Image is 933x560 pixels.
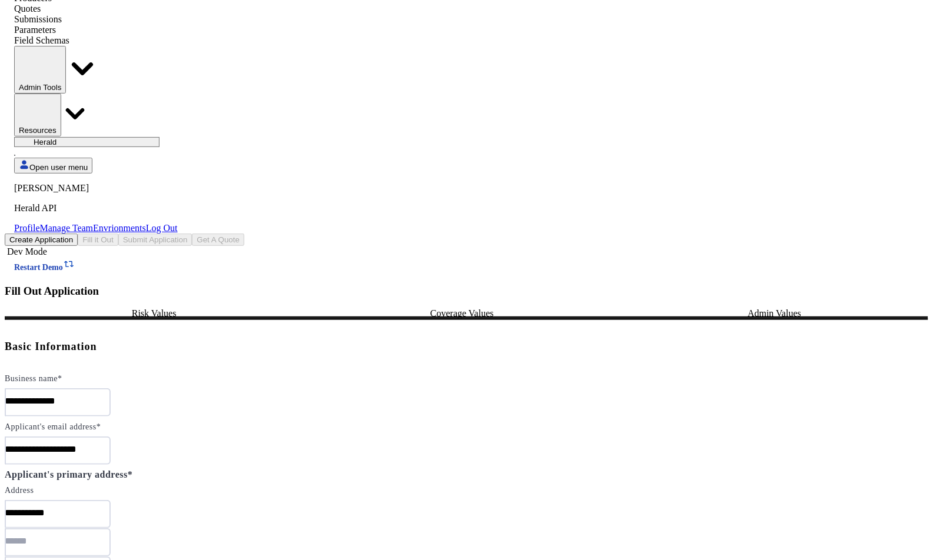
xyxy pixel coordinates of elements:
[14,35,178,46] div: Field Schemas
[430,309,494,318] span: Coverage Values
[5,338,928,355] h5: Basic Information
[146,223,178,233] a: Log Out
[5,234,78,246] button: Create Application
[14,94,61,136] button: Resources dropdown menu
[14,25,178,35] div: Parameters
[14,158,92,174] button: Open user menu
[5,374,62,383] label: Business name*
[5,285,928,298] h3: Fill Out Application
[118,234,192,246] button: Submit Application
[5,422,101,431] label: Applicant's email address*
[5,486,34,495] label: Address
[14,263,63,272] span: Restart Demo
[14,183,178,234] div: Open user menu
[132,309,177,318] span: Risk Values
[14,183,178,194] p: [PERSON_NAME]
[748,309,801,318] span: Admin Values
[78,234,118,246] button: Fill it Out
[29,163,88,172] span: Open user menu
[40,223,94,233] a: Manage Team
[14,14,178,25] div: Submissions
[192,234,244,246] button: Get A Quote
[14,46,66,94] button: internal dropdown menu
[93,223,146,233] a: Envrionments
[14,223,40,233] a: Profile
[5,469,132,479] label: Applicant's primary address*
[5,246,47,257] label: Dev Mode
[14,203,178,214] p: Herald API
[14,4,178,14] div: Quotes
[5,257,84,274] button: Restart Demo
